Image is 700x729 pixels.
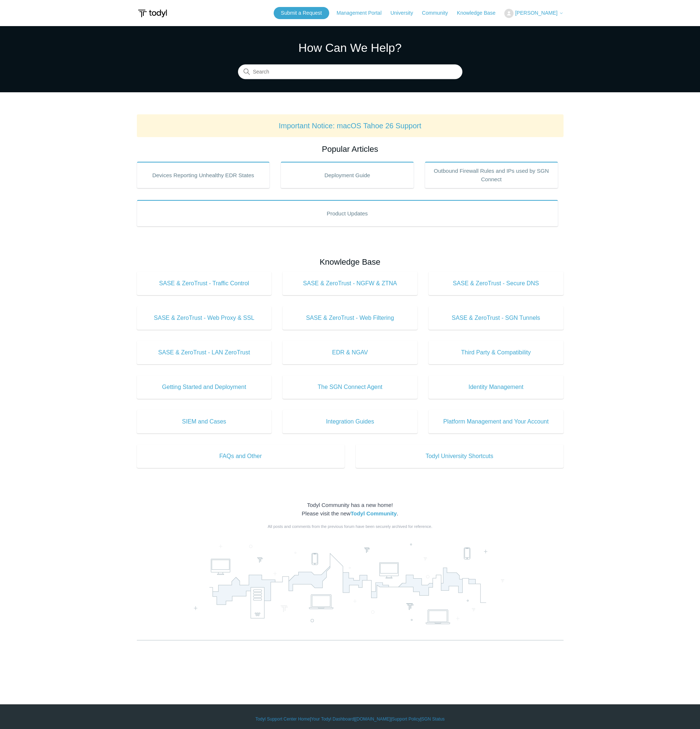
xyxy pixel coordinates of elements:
[429,306,564,330] a: SASE & ZeroTrust - SGN Tunnels
[137,501,564,518] div: Todyl Community has a new home! Please visit the new .
[440,279,552,288] span: SASE & ZeroTrust - Secure DNS
[283,306,417,330] a: SASE & ZeroTrust - Web Filtering
[422,9,455,17] a: Community
[137,272,272,295] a: SASE & ZeroTrust - Traffic Control
[425,162,558,188] a: Outbound Firewall Rules and IPs used by SGN Connect
[440,417,552,426] span: Platform Management and Your Account
[283,341,417,364] a: EDR & NGAV
[137,7,168,20] img: Todyl Support Center Help Center home page
[255,716,310,722] a: Todyl Support Center Home
[148,417,261,426] span: SIEM and Cases
[367,452,552,461] span: Todyl University Shortcuts
[355,716,391,722] a: [DOMAIN_NAME]
[137,375,272,399] a: Getting Started and Deployment
[283,375,417,399] a: The SGN Connect Agent
[137,256,564,268] h2: Knowledge Base
[515,10,557,16] span: [PERSON_NAME]
[274,7,329,19] a: Submit a Request
[148,348,261,357] span: SASE & ZeroTrust - LAN ZeroTrust
[148,279,261,288] span: SASE & ZeroTrust - Traffic Control
[440,314,552,322] span: SASE & ZeroTrust - SGN Tunnels
[429,375,564,399] a: Identity Management
[137,306,272,330] a: SASE & ZeroTrust - Web Proxy & SSL
[137,444,345,468] a: FAQs and Other
[390,9,420,17] a: University
[429,272,564,295] a: SASE & ZeroTrust - Secure DNS
[238,39,462,57] h1: How Can We Help?
[137,143,564,155] h2: Popular Articles
[440,348,552,357] span: Third Party & Compatibility
[148,314,261,322] span: SASE & ZeroTrust - Web Proxy & SSL
[457,9,503,17] a: Knowledge Base
[137,162,270,188] a: Devices Reporting Unhealthy EDR States
[281,162,414,188] a: Deployment Guide
[238,65,462,79] input: Search
[422,716,445,722] a: SGN Status
[137,716,564,722] div: | | | |
[148,383,261,392] span: Getting Started and Deployment
[311,716,354,722] a: Your Todyl Dashboard
[429,341,564,364] a: Third Party & Compatibility
[294,383,406,392] span: The SGN Connect Agent
[279,122,422,130] a: Important Notice: macOS Tahoe 26 Support
[294,314,406,322] span: SASE & ZeroTrust - Web Filtering
[294,348,406,357] span: EDR & NGAV
[440,383,552,392] span: Identity Management
[137,341,272,364] a: SASE & ZeroTrust - LAN ZeroTrust
[137,410,272,433] a: SIEM and Cases
[294,279,406,288] span: SASE & ZeroTrust - NGFW & ZTNA
[137,523,564,530] div: All posts and comments from the previous forum have been securely archived for reference.
[351,510,397,517] a: Todyl Community
[504,9,563,18] button: [PERSON_NAME]
[283,272,417,295] a: SASE & ZeroTrust - NGFW & ZTNA
[392,716,420,722] a: Support Policy
[283,410,417,433] a: Integration Guides
[337,9,389,17] a: Management Portal
[148,452,334,461] span: FAQs and Other
[356,444,564,468] a: Todyl University Shortcuts
[429,410,564,433] a: Platform Management and Your Account
[137,200,558,226] a: Product Updates
[294,417,406,426] span: Integration Guides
